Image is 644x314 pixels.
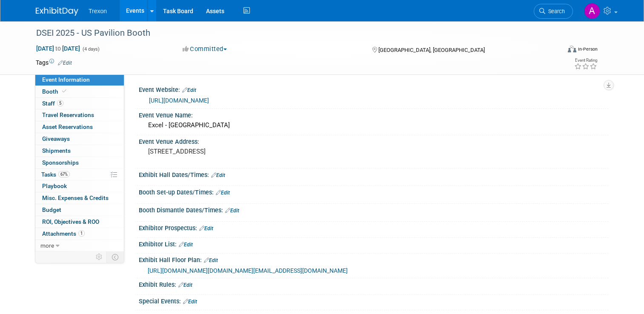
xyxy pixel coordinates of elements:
[148,267,348,274] a: [URL][DOMAIN_NAME][DOMAIN_NAME][EMAIL_ADDRESS][DOMAIN_NAME]
[33,26,550,41] div: DSEI 2025 - US Pavilion Booth
[35,86,124,97] a: Booth
[178,282,192,288] a: Edit
[35,204,124,216] a: Budget
[58,171,70,177] span: 67%
[568,46,576,52] img: Format-Inperson.png
[148,148,325,155] pre: [STREET_ADDRESS]
[199,226,213,231] a: Edit
[35,216,124,228] a: ROI, Objectives & ROO
[35,98,124,109] a: Staff5
[42,100,63,107] span: Staff
[82,46,100,52] span: (4 days)
[139,238,608,249] div: Exhibitor List:
[35,169,124,180] a: Tasks67%
[42,111,94,118] span: Travel Reservations
[211,172,225,178] a: Edit
[584,3,600,19] img: Anna-Marie Lance
[139,109,608,120] div: Event Venue Name:
[42,76,90,83] span: Event Information
[35,121,124,133] a: Asset Reservations
[35,157,124,168] a: Sponsorships
[36,58,72,67] td: Tags
[139,135,608,146] div: Event Venue Address:
[578,46,598,52] div: In-Person
[40,242,54,249] span: more
[378,47,485,53] span: [GEOGRAPHIC_DATA], [GEOGRAPHIC_DATA]
[35,240,124,251] a: more
[225,208,239,214] a: Edit
[58,60,72,66] a: Edit
[179,242,193,248] a: Edit
[92,251,107,263] td: Personalize Event Tab Strip
[180,45,230,54] button: Committed
[534,4,573,19] a: Search
[545,8,565,14] span: Search
[183,299,197,305] a: Edit
[57,100,63,106] span: 5
[42,123,93,130] span: Asset Reservations
[42,194,109,201] span: Misc. Expenses & Credits
[36,7,78,16] img: ExhibitDay
[35,192,124,204] a: Misc. Expenses & Credits
[78,230,85,237] span: 1
[216,190,230,196] a: Edit
[149,97,209,104] a: [URL][DOMAIN_NAME]
[145,119,602,132] div: Excel - [GEOGRAPHIC_DATA]
[139,278,608,289] div: Exhibit Rules:
[182,87,196,93] a: Edit
[62,89,66,94] i: Booth reservation complete
[139,83,608,94] div: Event Website:
[41,171,70,178] span: Tasks
[35,74,124,86] a: Event Information
[42,147,71,154] span: Shipments
[42,183,67,189] span: Playbook
[35,228,124,240] a: Attachments1
[139,222,608,233] div: Exhibitor Prospectus:
[89,8,107,14] span: Trexon
[139,204,608,215] div: Booth Dismantle Dates/Times:
[42,230,85,237] span: Attachments
[35,133,124,145] a: Giveaways
[574,58,597,63] div: Event Rating
[42,88,68,95] span: Booth
[35,145,124,157] a: Shipments
[35,109,124,121] a: Travel Reservations
[107,251,124,263] td: Toggle Event Tabs
[35,180,124,192] a: Playbook
[139,186,608,197] div: Booth Set-up Dates/Times:
[42,159,79,166] span: Sponsorships
[36,45,80,52] span: [DATE] [DATE]
[42,218,99,225] span: ROI, Objectives & ROO
[139,295,608,306] div: Special Events:
[515,44,598,57] div: Event Format
[139,168,608,180] div: Exhibit Hall Dates/Times:
[42,206,61,213] span: Budget
[42,135,70,142] span: Giveaways
[54,45,62,52] span: to
[139,254,608,265] div: Exhibit Hall Floor Plan:
[204,257,218,263] a: Edit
